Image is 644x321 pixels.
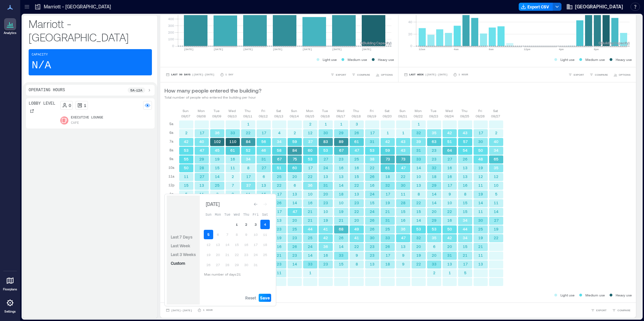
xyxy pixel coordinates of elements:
[339,174,344,179] text: 13
[184,183,189,187] text: 15
[168,165,174,170] p: 10a
[216,192,219,196] text: 3
[262,131,266,135] text: 17
[588,71,609,78] button: COMPARE
[385,108,389,113] p: Sat
[385,166,390,170] text: 61
[402,131,405,135] text: 1
[261,192,266,196] text: 16
[494,183,498,187] text: 10
[494,148,498,152] text: 34
[479,131,483,135] text: 17
[447,139,452,144] text: 51
[184,157,189,161] text: 55
[308,157,313,161] text: 53
[185,131,188,135] text: 2
[291,108,297,113] p: Sun
[386,157,390,161] text: 73
[199,157,204,161] text: 29
[494,139,498,144] text: 40
[200,131,204,135] text: 17
[168,37,174,41] tspan: 100
[168,17,174,21] tspan: 400
[367,113,376,119] p: 09/19
[215,131,220,135] text: 36
[2,16,19,37] a: Analytics
[263,174,265,179] text: 6
[617,308,631,312] span: COMPARE
[261,183,266,187] text: 13
[308,148,313,152] text: 60
[247,166,250,170] text: 8
[230,131,235,135] text: 33
[71,120,79,126] p: Cafe
[276,108,281,113] p: Sat
[432,131,437,135] text: 35
[463,166,468,170] text: 13
[419,48,425,51] text: 12am
[350,71,372,78] button: COMPARE
[354,139,359,144] text: 61
[416,174,421,179] text: 10
[385,139,390,144] text: 42
[29,101,55,106] p: Lobby Level
[308,174,313,179] text: 22
[164,86,261,95] p: How many people entered the building?
[414,113,423,119] p: 09/22
[381,73,393,77] span: OPTIONS
[447,148,452,152] text: 64
[362,48,372,51] text: [DATE]
[336,73,346,77] span: EXPORT
[198,108,205,113] p: Mon
[169,233,194,241] button: Last 7 Days
[339,183,344,187] text: 14
[408,20,412,24] tspan: 40
[228,113,237,119] p: 09/10
[259,294,271,302] button: Save
[232,220,241,229] button: 1
[169,191,173,197] p: 1p
[277,192,282,196] text: 17
[323,183,328,187] text: 31
[169,250,197,258] button: Last 3 Weeks
[332,48,342,51] text: [DATE]
[357,73,370,77] span: COMPARE
[214,48,223,51] text: [DATE]
[493,108,498,113] p: Sat
[370,148,375,152] text: 53
[164,307,193,314] button: [DATE]-[DATE]
[274,113,283,119] p: 09/13
[184,148,189,152] text: 53
[448,183,452,187] text: 17
[230,157,235,161] text: 16
[215,148,220,152] text: 45
[432,174,437,179] text: 18
[370,131,375,135] text: 17
[432,157,437,161] text: 23
[447,131,452,135] text: 42
[169,156,173,162] p: 9a
[181,113,190,119] p: 09/07
[354,157,359,161] text: 25
[308,131,313,135] text: 12
[415,108,422,113] p: Mon
[447,166,452,170] text: 16
[432,183,437,187] text: 29
[251,200,260,209] button: Go to previous month
[322,108,328,113] p: Tue
[44,3,111,10] p: Marriott - [GEOGRAPHIC_DATA]
[336,113,345,119] p: 09/17
[71,115,103,120] p: Executive Lounge
[246,157,251,161] text: 34
[463,139,468,144] text: 57
[32,52,48,58] p: Capacity
[385,183,390,187] text: 32
[164,71,216,78] button: Last 90 Days |[DATE]-[DATE]
[278,131,281,135] text: 4
[4,31,17,35] p: Analytics
[519,3,553,11] button: Export CSV
[476,113,485,119] p: 09/26
[596,308,607,312] span: EXPORT
[445,113,454,119] p: 09/24
[385,174,390,179] text: 18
